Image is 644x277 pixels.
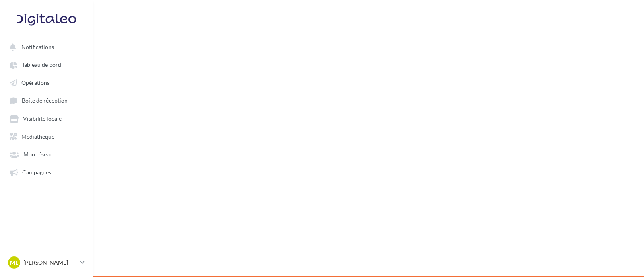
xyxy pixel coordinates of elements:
[22,62,61,68] span: Tableau de bord
[5,57,88,72] a: Tableau de bord
[23,259,77,267] p: [PERSON_NAME]
[22,169,51,176] span: Campagnes
[5,93,88,108] a: Boîte de réception
[5,147,88,161] a: Mon réseau
[21,133,54,140] span: Médiathèque
[5,75,88,90] a: Opérations
[23,151,53,158] span: Mon réseau
[6,255,86,270] a: ML [PERSON_NAME]
[5,111,88,125] a: Visibilité locale
[23,115,62,122] span: Visibilité locale
[5,39,85,54] button: Notifications
[5,165,88,179] a: Campagnes
[10,259,18,267] span: ML
[21,43,54,50] span: Notifications
[5,129,88,144] a: Médiathèque
[21,79,50,86] span: Opérations
[22,97,68,104] span: Boîte de réception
